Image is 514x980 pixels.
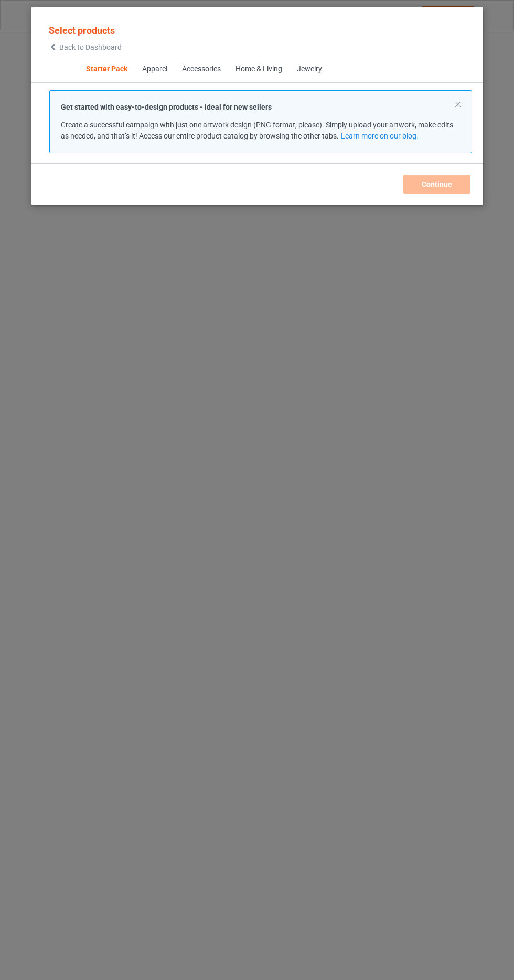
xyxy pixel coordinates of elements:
[61,103,272,111] strong: Get started with easy-to-design products - ideal for new sellers
[49,25,115,36] span: Select products
[296,64,322,74] div: Jewelry
[142,64,167,74] div: Apparel
[340,132,418,140] a: Learn more on our blog.
[181,64,220,74] div: Accessories
[78,57,134,82] span: Starter Pack
[235,64,282,74] div: Home & Living
[59,43,122,51] span: Back to Dashboard
[61,121,453,140] span: Create a successful campaign with just one artwork design (PNG format, please). Simply upload you...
